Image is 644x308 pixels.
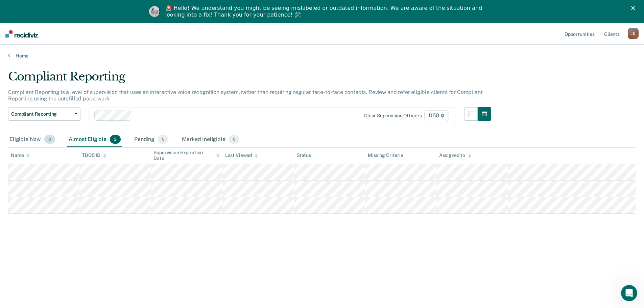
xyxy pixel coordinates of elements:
div: Name [11,152,30,158]
div: TDOC ID [82,152,106,158]
span: Compliant Reporting [11,111,72,117]
span: D50 [424,110,449,121]
a: Clients [603,23,621,45]
button: Compliant Reporting [8,107,80,121]
div: Almost Eligible3 [67,132,122,147]
span: 0 [158,135,168,144]
div: Pending0 [133,132,170,147]
span: 3 [110,135,121,144]
img: Recidiviz [5,30,38,38]
span: 3 [44,135,55,144]
div: Close [631,6,638,10]
div: Clear supervision officers [364,113,422,119]
a: Opportunities [563,23,596,45]
div: Eligible Now3 [8,132,56,147]
p: Compliant Reporting is a level of supervision that uses an interactive voice recognition system, ... [8,89,482,102]
span: 0 [229,135,239,144]
iframe: Intercom live chat [621,285,637,301]
div: 🚨 Hello! We understand you might be seeing mislabeled or outdated information. We are aware of th... [165,5,484,18]
div: Missing Criteria [368,152,403,158]
div: Marked Ineligible0 [181,132,241,147]
div: J D [628,28,639,39]
div: Assigned to [439,152,471,158]
div: Status [296,152,311,158]
div: Last Viewed [225,152,258,158]
div: Compliant Reporting [8,70,491,89]
a: Home [8,53,636,59]
img: Profile image for Kim [149,6,160,17]
button: JD [628,28,639,39]
div: Supervision Expiration Date [153,150,219,161]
